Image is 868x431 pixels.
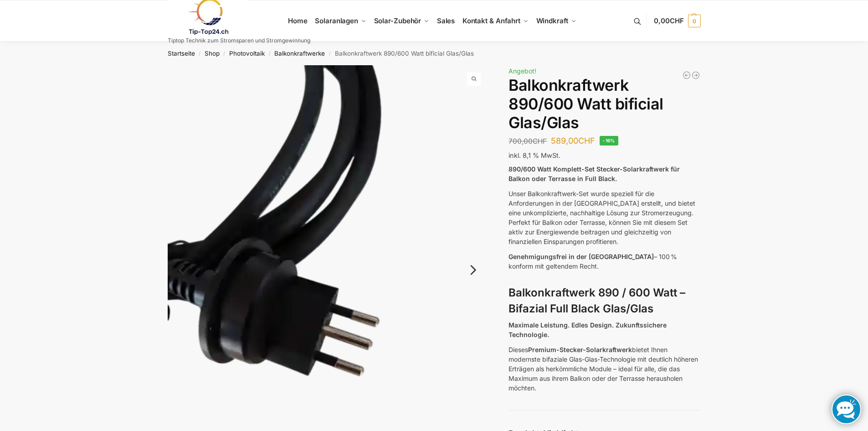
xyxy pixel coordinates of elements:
[551,136,595,145] bdi: 589,00
[508,165,680,182] strong: 890/600 Watt Komplett-Set Stecker-Solarkraftwerk für Balkon oder Terrasse in Full Black.
[688,15,701,27] span: 0
[508,137,547,145] bdi: 700,00
[533,137,547,145] span: CHF
[508,253,677,270] span: – 100 % konform mit geltendem Recht.
[433,0,458,42] a: Sales
[528,346,632,353] strong: Premium-Stecker-Solarkraftwerk
[437,16,455,25] span: Sales
[508,76,700,132] h1: Balkonkraftwerk 890/600 Watt bificial Glas/Glas
[195,50,205,57] span: /
[536,16,568,25] span: Windkraft
[311,0,370,42] a: Solaranlagen
[220,50,229,57] span: /
[508,189,700,246] p: Unser Balkonkraftwerk-Set wurde speziell für die Anforderungen in der [GEOGRAPHIC_DATA] erstellt,...
[265,50,274,57] span: /
[151,42,717,65] nav: Breadcrumb
[168,50,195,57] a: Startseite
[508,321,667,338] strong: Maximale Leistung. Edles Design. Zukunftssichere Technologie.
[508,253,654,260] span: Genehmigungsfrei in der [GEOGRAPHIC_DATA]
[274,50,325,57] a: Balkonkraftwerke
[508,151,560,159] span: inkl. 8,1 % MwSt.
[654,7,700,35] a: 0,00CHF 0
[691,71,700,80] a: Steckerkraftwerk 890/600 Watt, mit Ständer für Terrasse inkl. Lieferung
[508,67,536,75] span: Angebot!
[532,0,580,42] a: Windkraft
[458,0,532,42] a: Kontakt & Anfahrt
[654,16,683,25] span: 0,00
[578,136,595,145] span: CHF
[315,16,358,25] span: Solaranlagen
[462,16,520,25] span: Kontakt & Anfahrt
[168,38,310,43] p: Tiptop Technik zum Stromsparen und Stromgewinnung
[205,50,220,57] a: Shop
[325,50,334,57] span: /
[682,71,691,80] a: 890/600 Watt Solarkraftwerk + 2,7 KW Batteriespeicher Genehmigungsfrei
[374,16,421,25] span: Solar-Zubehör
[508,286,685,315] strong: Balkonkraftwerk 890 / 600 Watt – Bifazial Full Black Glas/Glas
[600,136,618,145] span: -16%
[229,50,265,57] a: Photovoltaik
[670,16,684,25] span: CHF
[370,0,433,42] a: Solar-Zubehör
[508,345,700,393] p: Dieses bietet Ihnen modernste bifaziale Glas-Glas-Technologie mit deutlich höheren Erträgen als h...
